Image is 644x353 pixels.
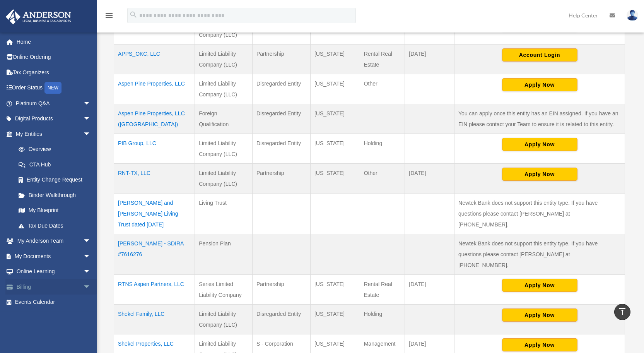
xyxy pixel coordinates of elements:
[195,193,253,234] td: Living Trust
[83,279,99,295] span: arrow_drop_down
[3,9,73,24] img: Anderson Advisors Platinum Portal
[104,11,114,20] i: menu
[614,304,630,320] a: vertical_align_top
[454,234,625,274] td: Newtek Bank does not support this entity type. If you have questions please contact [PERSON_NAME]...
[360,74,405,104] td: Other
[114,74,195,104] td: Aspen Pine Properties, LLC
[252,163,310,193] td: Partnership
[44,82,61,94] div: NEW
[454,104,625,134] td: You can apply once this entity has an EIN assigned. If you have an EIN please contact your Team t...
[5,126,99,142] a: My Entitiesarrow_drop_down
[252,134,310,163] td: Disregarded Entity
[11,218,99,233] a: Tax Due Dates
[195,44,253,74] td: Limited Liability Company (LLC)
[195,104,253,134] td: Foreign Qualification
[104,14,114,20] a: menu
[5,34,102,50] a: Home
[5,248,102,264] a: My Documentsarrow_drop_down
[11,172,99,188] a: Entity Change Request
[195,74,253,104] td: Limited Liability Company (LLC)
[360,134,405,163] td: Holding
[502,48,577,62] button: Account Login
[83,233,99,249] span: arrow_drop_down
[5,65,102,80] a: Tax Organizers
[83,111,99,127] span: arrow_drop_down
[252,44,310,74] td: Partnership
[5,80,102,96] a: Order StatusNEW
[627,10,638,21] img: User Pic
[310,163,360,193] td: [US_STATE]
[360,44,405,74] td: Rental Real Estate
[5,50,102,65] a: Online Ordering
[83,264,99,280] span: arrow_drop_down
[502,279,577,292] button: Apply Now
[310,44,360,74] td: [US_STATE]
[252,74,310,104] td: Disregarded Entity
[195,134,253,163] td: Limited Liability Company (LLC)
[252,274,310,304] td: Partnership
[252,104,310,134] td: Disregarded Entity
[310,74,360,104] td: [US_STATE]
[5,233,102,249] a: My Anderson Teamarrow_drop_down
[114,193,195,234] td: [PERSON_NAME] and [PERSON_NAME] Living Trust dated [DATE]
[11,157,99,172] a: CTA Hub
[310,274,360,304] td: [US_STATE]
[5,264,102,279] a: Online Learningarrow_drop_down
[360,304,405,334] td: Holding
[195,163,253,193] td: Limited Liability Company (LLC)
[502,51,577,57] a: Account Login
[83,248,99,264] span: arrow_drop_down
[502,78,577,91] button: Apply Now
[5,111,102,127] a: Digital Productsarrow_drop_down
[252,304,310,334] td: Disregarded Entity
[114,163,195,193] td: RNT-TX, LLC
[195,234,253,274] td: Pension Plan
[114,304,195,334] td: Shekel Family, LLC
[195,304,253,334] td: Limited Liability Company (LLC)
[405,44,454,74] td: [DATE]
[310,104,360,134] td: [US_STATE]
[5,295,102,310] a: Events Calendar
[360,274,405,304] td: Rental Real Estate
[405,274,454,304] td: [DATE]
[502,308,577,322] button: Apply Now
[114,44,195,74] td: APPS_OKC, LLC
[129,10,138,19] i: search
[83,96,99,111] span: arrow_drop_down
[502,138,577,151] button: Apply Now
[114,274,195,304] td: RTNS Aspen Partners, LLC
[405,163,454,193] td: [DATE]
[360,163,405,193] td: Other
[11,203,99,218] a: My Blueprint
[114,134,195,163] td: PIB Group, LLC
[83,126,99,142] span: arrow_drop_down
[195,274,253,304] td: Series Limited Liability Company
[454,193,625,234] td: Newtek Bank does not support this entity type. If you have questions please contact [PERSON_NAME]...
[5,279,102,295] a: Billingarrow_drop_down
[11,142,95,157] a: Overview
[114,104,195,134] td: Aspen Pine Properties, LLC ([GEOGRAPHIC_DATA])
[502,168,577,181] button: Apply Now
[310,304,360,334] td: [US_STATE]
[618,307,627,316] i: vertical_align_top
[11,187,99,203] a: Binder Walkthrough
[5,96,102,111] a: Platinum Q&Aarrow_drop_down
[114,234,195,274] td: [PERSON_NAME] - SDIRA #7616276
[310,134,360,163] td: [US_STATE]
[502,338,577,351] button: Apply Now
